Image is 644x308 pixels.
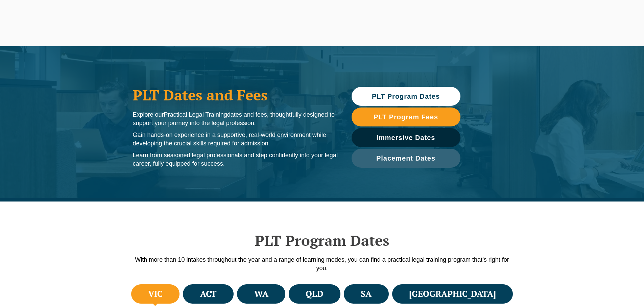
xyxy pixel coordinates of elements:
h4: QLD [306,288,323,300]
a: PLT Program Dates [352,87,460,106]
h4: ACT [200,288,217,300]
h4: VIC [148,288,163,300]
h4: [GEOGRAPHIC_DATA] [409,288,496,300]
h1: PLT Dates and Fees [133,87,338,103]
h4: SA [361,288,372,300]
p: With more than 10 intakes throughout the year and a range of learning modes, you can find a pract... [129,256,515,273]
span: PLT Program Fees [374,114,438,120]
h4: WA [254,288,268,300]
p: Explore our dates and fees, thoughtfully designed to support your journey into the legal profession. [133,111,338,127]
a: PLT Program Fees [352,108,460,126]
p: Gain hands-on experience in a supportive, real-world environment while developing the crucial ski... [133,131,338,148]
span: PLT Program Dates [372,93,440,100]
p: Learn from seasoned legal professionals and step confidently into your legal career, fully equipp... [133,151,338,168]
span: Immersive Dates [377,134,435,141]
span: Practical Legal Training [164,111,227,118]
h2: PLT Program Dates [129,232,515,249]
a: Immersive Dates [352,128,460,147]
a: Placement Dates [352,149,460,168]
span: Placement Dates [376,155,435,162]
